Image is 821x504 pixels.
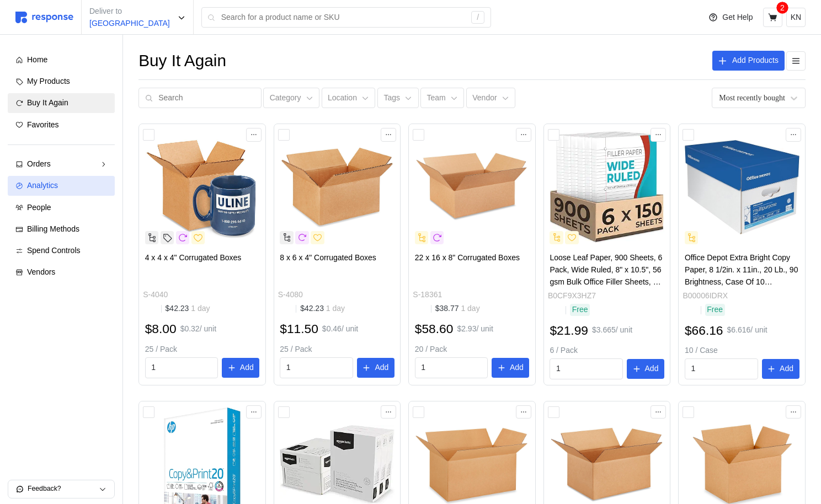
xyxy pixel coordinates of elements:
p: KN [791,12,801,24]
p: Category [270,92,301,104]
span: Analytics [27,181,58,190]
span: Billing Methods [27,224,79,233]
p: B00006IDRX [683,290,728,302]
p: $6.616 / unit [727,324,767,336]
button: Add [357,358,394,378]
a: Favorites [8,115,115,135]
span: People [27,203,51,212]
a: Spend Controls [8,241,115,261]
p: 25 / Pack [145,344,260,356]
button: Feedback? [8,480,114,498]
div: Orders [27,158,95,170]
span: 4 x 4 x 4" Corrugated Boxes [145,253,242,262]
p: Add [510,362,524,374]
p: $38.77 [435,303,480,315]
button: Add [762,359,799,379]
h2: $11.50 [280,320,318,337]
button: Get Help [702,7,759,28]
button: Location [322,88,376,109]
button: Add Products [712,51,785,71]
p: Free [572,304,588,316]
span: 1 day [459,304,480,313]
p: Feedback? [28,484,99,494]
p: $42.23 [166,303,210,315]
a: Buy It Again [8,93,115,113]
button: Add [627,359,664,379]
p: 6 / Pack [550,345,664,357]
input: Qty [286,358,347,378]
p: $42.23 [300,303,345,315]
a: Home [8,50,115,70]
span: 22 x 16 x 8" Corrugated Boxes [415,253,520,262]
h2: $66.16 [685,322,723,339]
p: Add [780,363,793,375]
input: Qty [691,359,751,379]
p: Team [427,92,446,104]
p: Tags [383,92,400,104]
button: Vendor [466,88,515,109]
span: Home [27,55,47,64]
span: 1 day [324,304,345,313]
div: / [471,11,484,24]
p: Add [240,362,254,374]
p: $0.32 / unit [180,323,216,335]
button: Add [222,358,259,378]
input: Qty [151,358,212,378]
button: Category [263,88,319,109]
p: Vendor [472,92,497,104]
img: svg%3e [15,12,73,23]
span: Spend Controls [27,246,81,255]
h2: $58.60 [415,320,454,337]
h2: $21.99 [550,322,588,339]
img: S-18361 [415,130,530,245]
h2: $8.00 [145,320,177,337]
span: 1 day [189,304,210,313]
span: Office Depot Extra Bright Copy Paper, 8 1/2in. x 11in., 20 Lb., 90 Brightness, Case Of 10 [PERSON... [685,253,798,298]
p: Deliver to [89,6,170,18]
p: $3.665 / unit [592,324,632,336]
p: Add [375,362,388,374]
a: People [8,198,115,218]
h1: Buy It Again [138,50,226,72]
img: S-4080 [280,130,394,245]
p: B0CF9X3HZ7 [548,290,596,302]
a: My Products [8,72,115,92]
p: $2.93 / unit [457,323,493,335]
span: Loose Leaf Paper, 900 Sheets, 6 Pack, Wide Ruled, 8" x 10.5", 56 gsm Bulk Office Filler Sheets, 3... [550,253,663,321]
p: Location [328,92,357,104]
img: S-4040 [145,130,260,245]
p: $0.46 / unit [322,323,358,335]
img: 71IurvPqV9L.__AC_SX300_SY300_QL70_FMwebp_.jpg [550,130,664,245]
p: Get Help [722,12,753,24]
span: Vendors [27,267,55,276]
a: Analytics [8,176,115,196]
span: 8 x 6 x 4" Corrugated Boxes [280,253,376,262]
a: Orders [8,154,115,174]
div: Most recently bought [719,92,785,104]
button: Tags [377,88,419,109]
button: Add [492,358,529,378]
p: 20 / Pack [415,344,530,356]
img: 61VbZitEVcL._AC_SX466_.jpg [685,130,799,245]
input: Qty [556,359,617,379]
button: Team [420,88,464,109]
p: S-4080 [278,289,303,301]
p: Free [707,304,723,316]
input: Search [158,88,255,108]
p: Add Products [732,55,779,67]
input: Qty [421,358,482,378]
span: Buy It Again [27,98,68,107]
p: 25 / Pack [280,344,394,356]
a: Vendors [8,262,115,282]
p: Add [645,363,659,375]
p: [GEOGRAPHIC_DATA] [89,18,170,30]
button: KN [786,8,806,27]
p: S-18361 [413,289,442,301]
span: Favorites [27,120,59,129]
span: My Products [27,77,70,85]
p: 10 / Case [685,345,799,357]
p: S-4040 [143,289,168,301]
p: 2 [780,2,785,14]
input: Search for a product name or SKU [221,8,466,28]
a: Billing Methods [8,219,115,239]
